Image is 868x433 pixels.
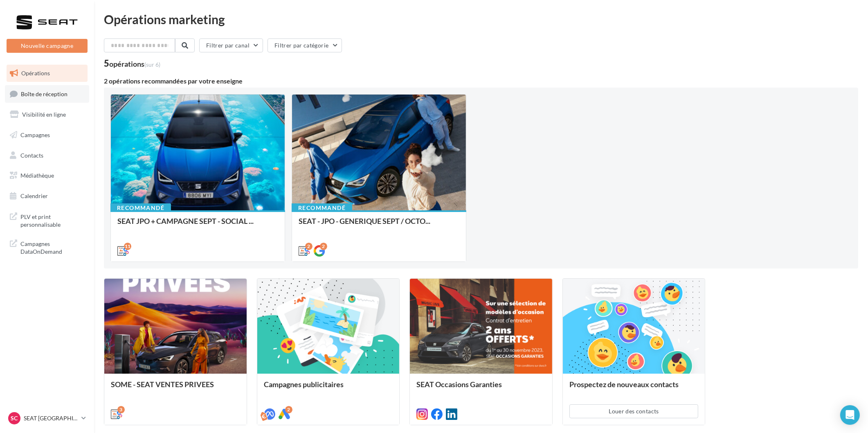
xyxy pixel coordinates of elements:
[117,406,125,413] div: 3
[109,60,160,68] div: opérations
[416,380,502,389] span: SEAT Occasions Garanties
[5,65,89,82] a: Opérations
[144,61,160,68] span: (sur 6)
[117,216,254,226] span: SEAT JPO + CAMPAGNE SEPT - SOCIAL ...
[840,405,860,425] div: Open Intercom Messenger
[268,38,342,52] button: Filtrer par catégorie
[22,111,66,118] span: Visibilité en ligne
[5,126,89,144] a: Campagnes
[110,203,171,212] div: Recommandé
[20,192,48,199] span: Calendrier
[20,151,43,158] span: Contacts
[5,147,89,164] a: Contacts
[24,414,78,422] p: SEAT [GEOGRAPHIC_DATA]
[285,406,292,413] div: 2
[104,13,858,25] div: Opérations marketing
[20,238,84,256] span: Campagnes DataOnDemand
[264,380,344,389] span: Campagnes publicitaires
[199,38,263,52] button: Filtrer par canal
[5,167,89,184] a: Médiathèque
[7,410,88,426] a: SC SEAT [GEOGRAPHIC_DATA]
[104,59,160,68] div: 5
[5,85,89,103] a: Boîte de réception
[569,404,699,418] button: Louer des contacts
[111,380,214,389] span: SOME - SEAT VENTES PRIVEES
[21,90,67,97] span: Boîte de réception
[20,211,84,229] span: PLV et print personnalisable
[5,106,89,123] a: Visibilité en ligne
[305,243,313,250] div: 2
[7,39,88,53] button: Nouvelle campagne
[21,70,50,77] span: Opérations
[299,216,430,226] span: SEAT - JPO - GENERIQUE SEPT / OCTO...
[569,380,679,389] span: Prospectez de nouveaux contacts
[124,243,131,250] div: 11
[5,235,89,259] a: Campagnes DataOnDemand
[11,414,18,422] span: SC
[292,203,352,212] div: Recommandé
[20,172,54,179] span: Médiathèque
[320,243,327,250] div: 2
[104,78,858,84] div: 2 opérations recommandées par votre enseigne
[20,131,50,138] span: Campagnes
[5,187,89,205] a: Calendrier
[5,208,89,232] a: PLV et print personnalisable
